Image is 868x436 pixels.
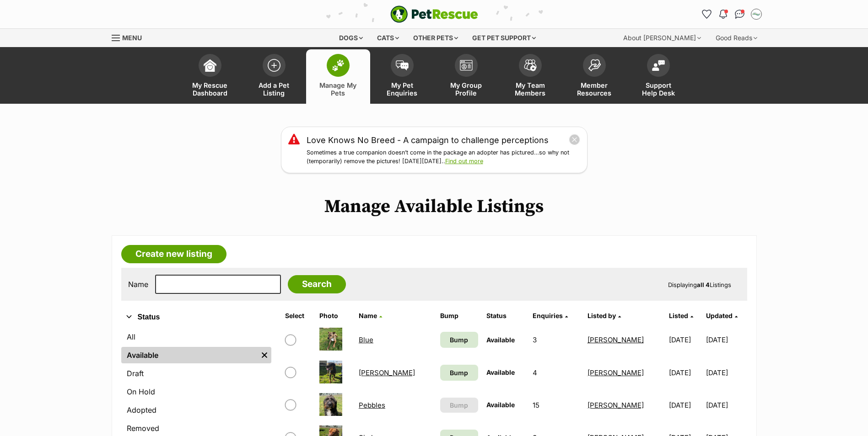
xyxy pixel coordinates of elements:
img: notifications-46538b983faf8c2785f20acdc204bb7945ddae34d4c08c2a6579f10ce5e182be.svg [719,10,727,19]
span: Updated [706,312,733,319]
a: Menu [112,29,148,45]
a: My Group Profile [434,49,498,104]
span: Support Help Desk [638,81,679,97]
img: Adam Skelly profile pic [752,10,761,19]
button: My account [749,7,764,21]
button: Status [121,311,271,323]
td: [DATE] [665,389,705,421]
span: Bump [450,368,468,378]
span: Available [486,336,515,344]
a: Add a Pet Listing [242,49,306,104]
a: Manage My Pets [306,49,370,104]
a: [PERSON_NAME] [588,335,644,344]
td: 15 [529,389,583,421]
a: [PERSON_NAME] [588,401,644,409]
a: Blue [359,335,373,344]
div: Cats [371,29,405,47]
a: Support Help Desk [626,49,690,104]
span: Listed by [588,312,616,319]
a: Enquiries [533,312,568,319]
a: [PERSON_NAME] [359,368,415,377]
span: Member Resources [574,81,615,97]
a: Create new listing [121,245,226,263]
a: [PERSON_NAME] [588,368,644,377]
a: My Team Members [498,49,562,104]
img: add-pet-listing-icon-0afa8454b4691262ce3f59096e99ab1cd57d4a30225e0717b998d2c9b9846f56.svg [268,59,280,72]
div: About [PERSON_NAME] [617,29,707,47]
a: Remove filter [258,347,271,363]
a: Updated [706,312,738,319]
a: Bump [440,365,478,381]
img: group-profile-icon-3fa3cf56718a62981997c0bc7e787c4b2cf8bcc04b72c1350f741eb67cf2f40e.svg [460,60,473,71]
span: Listed [669,312,688,319]
span: Bump [450,400,468,410]
span: Displaying Listings [668,281,731,288]
a: On Hold [121,383,271,400]
span: My Group Profile [446,81,487,97]
ul: Account quick links [700,7,764,21]
img: chat-41dd97257d64d25036548639549fe6c8038ab92f7586957e7f3b1b290dea8141.svg [735,10,744,19]
a: Bump [440,332,478,348]
span: My Team Members [510,81,551,97]
img: dashboard-icon-eb2f2d2d3e046f16d808141f083e7271f6b2e854fb5c12c21221c1fb7104beca.svg [204,59,216,72]
p: Sometimes a true companion doesn’t come in the package an adopter has pictured…so why not (tempor... [307,149,580,166]
div: Other pets [407,29,464,47]
a: Pebbles [359,401,385,409]
a: Available [121,347,258,363]
a: PetRescue [390,5,478,23]
span: Menu [122,34,142,42]
td: [DATE] [706,389,746,421]
a: Name [359,312,382,319]
span: translation missing: en.admin.listings.index.attributes.enquiries [533,312,563,319]
div: Get pet support [466,29,542,47]
a: Draft [121,365,271,382]
a: Conversations [733,7,747,21]
span: My Pet Enquiries [382,81,423,97]
a: Adopted [121,402,271,418]
div: Good Reads [709,29,764,47]
button: Notifications [716,7,731,21]
span: My Rescue Dashboard [189,81,231,97]
span: Name [359,312,377,319]
a: All [121,329,271,345]
strong: all 4 [697,281,710,288]
th: Photo [316,308,354,323]
td: 4 [529,357,583,388]
label: Name [128,280,148,288]
a: Member Resources [562,49,626,104]
span: Available [486,368,515,376]
a: Listed by [588,312,621,319]
span: Bump [450,335,468,345]
span: Manage My Pets [318,81,359,97]
td: 3 [529,324,583,356]
button: Bump [440,398,478,413]
div: Dogs [333,29,369,47]
a: My Pet Enquiries [370,49,434,104]
a: Love Knows No Breed - A campaign to challenge perceptions [307,134,549,146]
td: [DATE] [706,324,746,356]
th: Bump [437,308,482,323]
span: Available [486,401,515,409]
img: manage-my-pets-icon-02211641906a0b7f246fdf0571729dbe1e7629f14944591b6c1af311fb30b64b.svg [332,59,345,71]
button: close [569,134,580,145]
img: help-desk-icon-fdf02630f3aa405de69fd3d07c3f3aa587a6932b1a1747fa1d2bba05be0121f9.svg [652,60,665,71]
th: Select [281,308,315,323]
a: My Rescue Dashboard [178,49,242,104]
img: logo-e224e6f780fb5917bec1dbf3a21bbac754714ae5b6737aabdf751b685950b380.svg [390,5,478,23]
td: [DATE] [665,324,705,356]
a: Listed [669,312,693,319]
a: Find out more [445,158,483,165]
span: Add a Pet Listing [253,81,295,97]
input: Search [288,275,346,293]
img: pet-enquiries-icon-7e3ad2cf08bfb03b45e93fb7055b45f3efa6380592205ae92323e6603595dc1f.svg [396,60,409,70]
td: [DATE] [706,357,746,388]
img: member-resources-icon-8e73f808a243e03378d46382f2149f9095a855e16c252ad45f914b54edf8863c.svg [588,59,601,71]
td: [DATE] [665,357,705,388]
th: Status [483,308,528,323]
a: Favourites [700,7,714,21]
img: team-members-icon-5396bd8760b3fe7c0b43da4ab00e1e3bb1a5d9ba89233759b79545d2d3fc5d0d.svg [524,59,537,71]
